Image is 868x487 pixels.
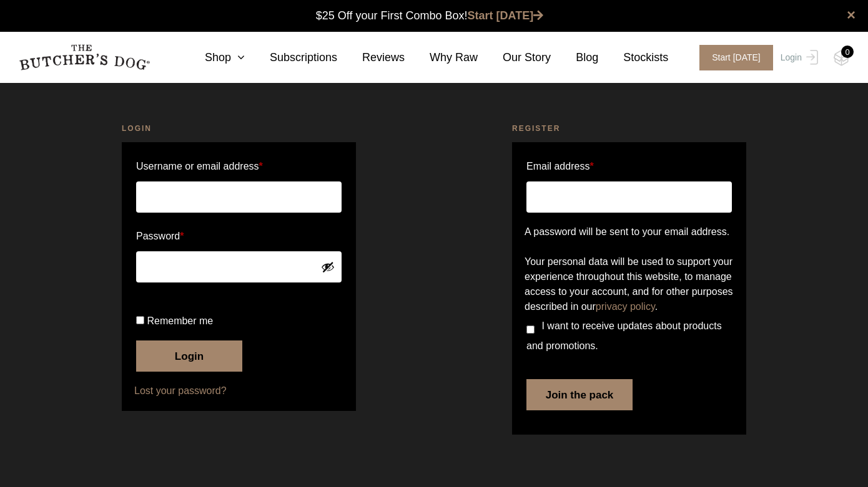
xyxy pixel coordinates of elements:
p: Your personal data will be used to support your experience throughout this website, to manage acc... [525,254,734,314]
button: Show password [321,260,335,274]
a: Subscriptions [245,49,337,66]
a: Lost your password? [134,383,343,398]
button: Join the pack [526,379,633,410]
img: TBD_Cart-Empty.png [834,50,849,66]
a: Reviews [337,49,405,66]
span: I want to receive updates about products and promotions. [526,321,722,351]
p: A password will be sent to your email address. [525,224,734,239]
span: Start [DATE] [699,45,773,70]
label: Password [136,226,342,246]
h2: Register [512,122,746,135]
a: Shop [180,49,245,66]
label: Email address [526,157,594,176]
a: Login [777,45,818,70]
input: Remember me [136,316,144,324]
a: Our Story [478,49,551,66]
div: 0 [841,46,854,58]
h2: Login [122,122,356,135]
a: close [847,7,856,22]
a: privacy policy [596,301,655,312]
a: Start [DATE] [687,45,777,70]
label: Username or email address [136,157,342,176]
a: Blog [551,49,598,66]
a: Start [DATE] [468,9,544,22]
span: Remember me [147,316,213,326]
a: Stockists [598,49,668,66]
input: I want to receive updates about products and promotions. [526,325,535,334]
a: Why Raw [405,49,478,66]
button: Login [136,340,242,372]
